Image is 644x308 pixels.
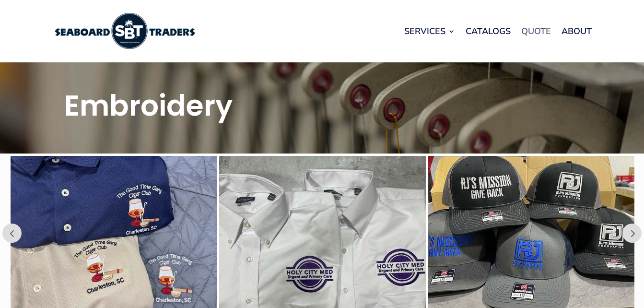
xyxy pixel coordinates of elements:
a: About [562,13,592,49]
button: Prev [622,224,642,243]
button: Prev [2,224,22,243]
h1: Embroidery [64,91,579,125]
a: Catalogs [466,13,511,49]
a: Services [404,13,455,49]
a: Quote [521,13,551,49]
